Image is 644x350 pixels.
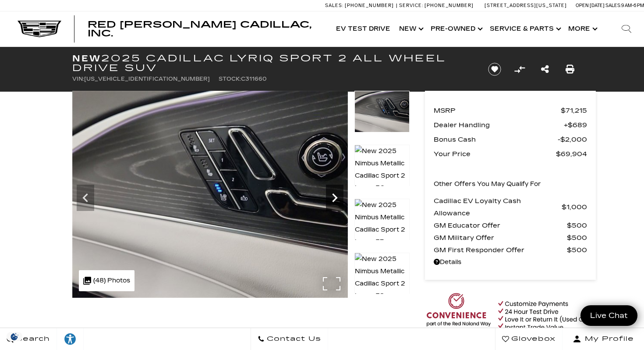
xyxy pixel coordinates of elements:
[434,148,556,160] span: Your Price
[395,11,426,46] a: New
[72,54,473,73] h1: 2025 Cadillac LYRIQ Sport 2 All Wheel Drive SUV
[434,178,541,190] p: Other Offers You May Qualify For
[495,328,563,350] a: Glovebox
[434,256,587,268] a: Details
[434,219,567,232] span: GM Educator Offer
[88,20,323,38] a: Red [PERSON_NAME] Cadillac, Inc.
[88,19,311,39] span: Red [PERSON_NAME] Cadillac, Inc.
[72,53,101,64] strong: New
[57,328,84,350] a: Explore your accessibility options
[79,270,134,291] div: (48) Photos
[485,11,564,46] a: Service & Parts
[219,76,241,82] span: Stock:
[354,253,410,303] img: New 2025 Nimbus Metallic Cadillac Sport 2 image 38
[567,219,587,232] span: $500
[345,3,394,8] span: [PHONE_NUMBER]
[558,133,587,146] span: $2,000
[513,63,526,76] button: Compare Vehicle
[576,3,605,8] span: Open [DATE]
[566,63,574,75] a: Print this New 2025 Cadillac LYRIQ Sport 2 All Wheel Drive SUV
[57,332,83,346] div: Explore your accessibility options
[72,91,348,298] img: New 2025 Nimbus Metallic Cadillac Sport 2 image 35
[609,11,644,46] div: Search
[541,63,549,75] a: Share this New 2025 Cadillac LYRIQ Sport 2 All Wheel Drive SUV
[354,145,410,195] img: New 2025 Nimbus Metallic Cadillac Sport 2 image 36
[14,333,50,345] span: Search
[434,133,558,146] span: Bonus Cash
[399,3,423,8] span: Service:
[509,333,556,345] span: Glovebox
[4,332,25,341] img: Opt-Out Icon
[556,148,587,160] span: $69,904
[562,201,587,213] span: $1,000
[605,3,621,8] span: Sales:
[426,11,485,46] a: Pre-Owned
[434,195,562,219] span: Cadillac EV Loyalty Cash Allowance
[72,76,84,82] span: VIN:
[567,232,587,244] span: $500
[434,195,587,219] a: Cadillac EV Loyalty Cash Allowance $1,000
[425,3,474,8] span: [PHONE_NUMBER]
[241,76,267,82] span: C311660
[563,328,644,350] button: Open user profile menu
[434,232,567,244] span: GM Military Offer
[354,199,410,249] img: New 2025 Nimbus Metallic Cadillac Sport 2 image 37
[251,328,328,350] a: Contact Us
[265,333,321,345] span: Contact Us
[18,21,61,37] img: Cadillac Dark Logo with Cadillac White Text
[354,91,410,132] img: New 2025 Nimbus Metallic Cadillac Sport 2 image 35
[580,305,637,326] a: Live Chat
[581,333,634,345] span: My Profile
[434,232,587,244] a: GM Military Offer $500
[434,133,587,146] a: Bonus Cash $2,000
[325,3,396,8] a: Sales: [PHONE_NUMBER]
[4,332,25,341] section: Click to Open Cookie Consent Modal
[485,3,567,8] a: [STREET_ADDRESS][US_STATE]
[586,311,632,321] span: Live Chat
[561,104,587,117] span: $71,215
[564,11,600,46] button: More
[325,3,343,8] span: Sales:
[396,3,476,8] a: Service: [PHONE_NUMBER]
[567,244,587,256] span: $500
[434,104,587,117] a: MSRP $71,215
[434,244,587,256] a: GM First Responder Offer $500
[434,219,587,232] a: GM Educator Offer $500
[434,119,587,131] a: Dealer Handling $689
[434,244,567,256] span: GM First Responder Offer
[564,119,587,131] span: $689
[434,119,564,131] span: Dealer Handling
[434,104,561,117] span: MSRP
[332,11,395,46] a: EV Test Drive
[434,148,587,160] a: Your Price $69,904
[621,3,644,8] span: 9 AM-6 PM
[84,76,210,82] span: [US_VEHICLE_IDENTIFICATION_NUMBER]
[326,185,343,211] div: Next
[77,185,94,211] div: Previous
[485,62,504,76] button: Save vehicle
